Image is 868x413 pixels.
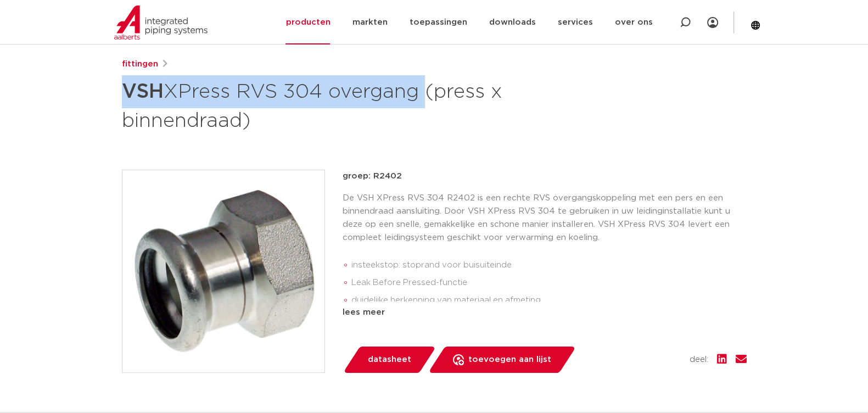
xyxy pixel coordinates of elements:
[122,58,158,71] a: fittingen
[122,75,534,135] h1: XPress RVS 304 overgang (press x binnendraad)
[351,292,747,309] li: duidelijke herkenning van materiaal en afmeting
[343,347,436,373] a: datasheet
[368,351,411,369] span: datasheet
[343,306,747,319] div: lees meer
[351,274,747,292] li: Leak Before Pressed-functie
[690,353,708,366] span: deel:
[343,192,747,244] p: De VSH XPress RVS 304 R2402 is een rechte RVS overgangskoppeling met een pers en een binnendraad ...
[351,256,747,274] li: insteekstop: stoprand voor buisuiteinde
[122,170,324,372] img: Product Image for VSH XPress RVS 304 overgang (press x binnendraad)
[122,82,164,102] strong: VSH
[468,351,551,369] span: toevoegen aan lijst
[343,170,747,183] p: groep: R2402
